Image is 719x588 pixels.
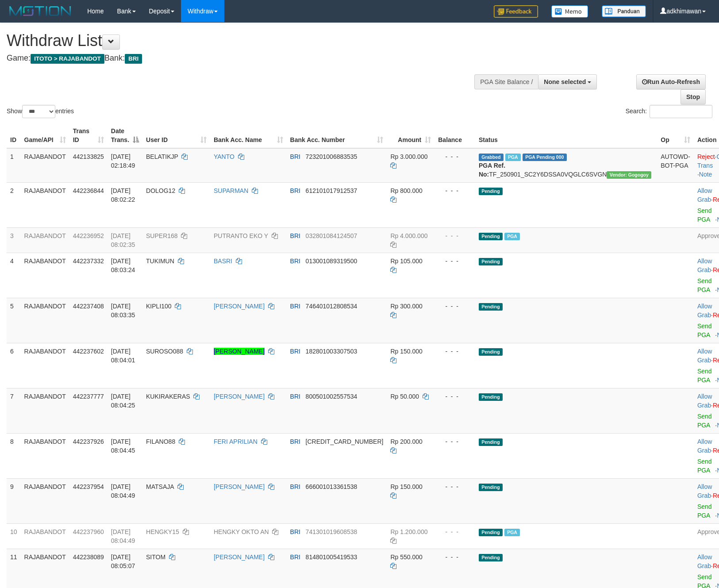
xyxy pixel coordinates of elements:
[479,484,503,491] span: Pending
[438,152,472,161] div: - - -
[146,483,174,490] span: MATSAJA
[7,298,21,343] td: 5
[21,523,69,549] td: RAJABANDOT
[390,393,419,400] span: Rp 50.000
[73,303,104,310] span: 442237408
[479,529,503,536] span: Pending
[697,393,713,409] span: ·
[214,438,258,445] a: FERI APRILIAN
[306,232,358,239] span: Copy 032801084124507 to clipboard
[21,182,69,227] td: RAJABANDOT
[73,232,104,239] span: 442236952
[479,188,503,195] span: Pending
[390,257,422,265] span: Rp 105.000
[390,348,422,355] span: Rp 150.000
[73,553,104,561] span: 442238089
[479,162,505,178] b: PGA Ref. No:
[438,437,472,446] div: - - -
[697,187,712,203] a: Allow Grab
[7,388,21,433] td: 7
[290,303,300,310] span: BRI
[21,298,69,343] td: RAJABANDOT
[607,171,651,179] span: Vendor URL: https://secure2.1velocity.biz
[390,187,422,194] span: Rp 800.000
[214,348,265,355] a: [PERSON_NAME]
[7,105,74,118] label: Show entries
[306,553,358,561] span: Copy 814801005419533 to clipboard
[697,413,712,429] a: Send PGA
[306,438,384,445] span: Copy 589601013545508 to clipboard
[146,553,165,561] span: SITOM
[390,483,422,490] span: Rp 150.000
[697,368,712,384] a: Send PGA
[626,105,712,118] label: Search:
[697,303,713,319] span: ·
[494,5,538,18] img: Feedback.jpg
[306,528,358,535] span: Copy 741301019608538 to clipboard
[7,182,21,227] td: 2
[111,187,135,203] span: [DATE] 08:02:22
[146,393,190,400] span: KUKIRAKERAS
[7,523,21,549] td: 10
[681,89,706,104] a: Stop
[475,148,657,183] td: TF_250901_SC2Y6DSSA0VQGLC6SVGN
[111,438,135,454] span: [DATE] 08:04:45
[479,303,503,311] span: Pending
[210,123,287,148] th: Bank Acc. Name: activate to sort column ascending
[479,258,503,265] span: Pending
[438,186,472,195] div: - - -
[602,5,646,17] img: panduan.png
[697,277,712,293] a: Send PGA
[21,343,69,388] td: RAJABANDOT
[306,348,358,355] span: Copy 182801003307503 to clipboard
[21,148,69,183] td: RAJABANDOT
[290,483,300,490] span: BRI
[146,348,183,355] span: SUROSO088
[390,153,427,160] span: Rp 3.000.000
[73,528,104,535] span: 442237960
[699,171,712,178] a: Note
[657,148,694,183] td: AUTOWD-BOT-PGA
[111,232,135,248] span: [DATE] 08:02:35
[697,257,712,273] a: Allow Grab
[111,303,135,319] span: [DATE] 08:03:35
[214,257,232,265] a: BASRI
[290,257,300,265] span: BRI
[697,153,715,160] a: Reject
[479,154,504,161] span: Grabbed
[7,227,21,253] td: 3
[479,348,503,356] span: Pending
[504,233,520,240] span: Marked by adkaditya
[146,303,172,310] span: KIPLI100
[697,257,713,273] span: ·
[538,74,597,89] button: None selected
[551,5,588,18] img: Button%20Memo.svg
[697,348,713,364] span: ·
[108,123,142,148] th: Date Trans.: activate to sort column descending
[438,482,472,491] div: - - -
[214,232,268,239] a: PUTRANTO EKO Y
[306,393,358,400] span: Copy 800501002557534 to clipboard
[306,483,358,490] span: Copy 666001013361538 to clipboard
[21,388,69,433] td: RAJABANDOT
[290,348,300,355] span: BRI
[697,483,713,499] span: ·
[7,123,21,148] th: ID
[697,187,713,203] span: ·
[474,74,538,89] div: PGA Site Balance /
[390,438,422,445] span: Rp 200.000
[438,257,472,265] div: - - -
[214,187,248,194] a: SUPARMAN
[306,187,358,194] span: Copy 612101017912537 to clipboard
[290,553,300,561] span: BRI
[214,303,265,310] a: [PERSON_NAME]
[21,123,69,148] th: Game/API: activate to sort column ascending
[438,231,472,240] div: - - -
[287,123,387,148] th: Bank Acc. Number: activate to sort column ascending
[21,227,69,253] td: RAJABANDOT
[697,458,712,474] a: Send PGA
[7,478,21,523] td: 9
[73,483,104,490] span: 442237954
[438,302,472,311] div: - - -
[146,528,179,535] span: HENGKY15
